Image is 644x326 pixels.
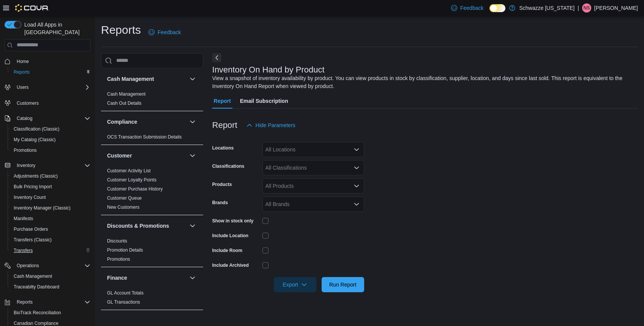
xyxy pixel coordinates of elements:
h3: Finance [107,274,127,282]
span: Load All Apps in [GEOGRAPHIC_DATA] [21,21,90,36]
span: Adjustments (Classic) [11,172,90,181]
span: Manifests [11,214,90,223]
span: Home [17,58,29,65]
span: Customer Purchase History [107,186,163,192]
a: GL Transactions [107,299,140,305]
span: Customer Loyalty Points [107,177,156,183]
span: Classification (Classic) [14,126,60,132]
button: Cash Management [8,271,93,282]
span: Reports [17,299,33,305]
a: Promotions [11,146,40,155]
input: Dark Mode [489,4,505,12]
span: Manifests [14,216,33,222]
h3: Inventory On Hand by Product [212,65,325,74]
span: Discounts [107,238,127,244]
button: Discounts & Promotions [107,222,186,230]
h3: Report [212,121,237,130]
button: Users [14,83,32,92]
button: My Catalog (Classic) [8,134,93,145]
label: Classifications [212,163,245,169]
button: Adjustments (Classic) [8,171,93,181]
span: Promotion Details [107,247,143,253]
span: GL Transactions [107,299,140,305]
button: Manifests [8,213,93,224]
span: Cash Management [11,272,90,281]
span: Bulk Pricing Import [14,184,52,190]
span: Customers [14,98,90,107]
div: Discounts & Promotions [101,236,203,267]
button: Reports [14,298,36,307]
a: GL Account Totals [107,290,144,296]
span: New Customers [107,204,139,210]
a: Purchase Orders [11,225,51,234]
button: Customers [2,97,93,108]
a: Transfers (Classic) [11,235,55,244]
span: Users [17,84,28,90]
div: Compliance [101,132,203,145]
div: Finance [101,288,203,310]
div: Cash Management [101,90,203,111]
span: Home [14,57,90,66]
h1: Reports [101,22,141,38]
button: Operations [14,261,42,270]
button: Finance [188,273,197,282]
button: Next [212,53,221,62]
a: Reports [11,68,33,77]
span: Promotions [14,147,37,153]
a: Promotion Details [107,247,143,253]
a: Customer Queue [107,195,142,201]
span: NS [584,3,590,13]
span: Hide Parameters [256,121,295,129]
button: Classification (Classic) [8,124,93,134]
span: Inventory Count [14,194,46,200]
img: Cova [15,4,49,12]
span: Inventory Manager (Classic) [14,205,71,211]
button: Compliance [107,118,186,126]
span: Customer Queue [107,195,142,201]
span: Customers [17,100,39,106]
a: Customers [14,99,42,108]
button: Open list of options [354,201,360,207]
span: Adjustments (Classic) [14,173,58,179]
label: Include Archived [212,262,249,268]
a: Cash Management [11,272,55,281]
button: Cash Management [188,74,197,83]
div: Customer [101,166,203,215]
button: Reports [2,297,93,307]
label: Products [212,181,232,187]
label: Include Location [212,233,248,239]
h3: Cash Management [107,75,154,83]
span: Transfers [11,246,90,255]
a: Customer Loyalty Points [107,177,156,183]
a: Discounts [107,238,127,244]
button: Inventory Count [8,192,93,203]
a: Traceabilty Dashboard [11,282,62,291]
label: Locations [212,145,234,151]
p: | [578,3,579,13]
button: Hide Parameters [243,118,298,133]
span: Traceabilty Dashboard [14,284,59,290]
span: My Catalog (Classic) [11,135,90,144]
button: Operations [2,260,93,271]
button: Traceabilty Dashboard [8,282,93,292]
h3: Customer [107,152,132,159]
p: Schwazze [US_STATE] [519,3,575,13]
span: My Catalog (Classic) [14,137,56,143]
a: Feedback [145,25,184,40]
span: Report [214,93,231,109]
span: Run Report [329,281,357,288]
a: Customer Activity List [107,168,151,173]
button: Open list of options [354,165,360,171]
a: Manifests [11,214,36,223]
a: Transfers [11,246,36,255]
span: Cash Out Details [107,100,142,106]
span: Catalog [14,114,90,123]
a: Home [14,57,32,66]
span: Purchase Orders [11,225,90,234]
a: Cash Management [107,91,145,97]
span: Inventory Manager (Classic) [11,203,90,213]
label: Include Room [212,247,242,254]
span: BioTrack Reconciliation [14,310,61,316]
p: [PERSON_NAME] [594,3,638,13]
button: Discounts & Promotions [188,221,197,230]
